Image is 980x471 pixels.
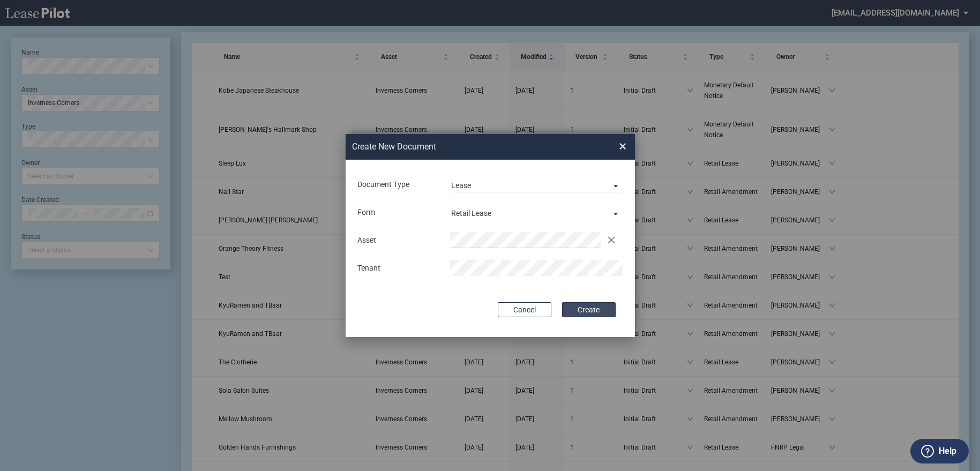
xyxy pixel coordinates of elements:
[451,209,491,218] div: Retail Lease
[939,444,956,458] label: Help
[619,138,626,155] span: ×
[351,180,444,190] div: Document Type
[450,176,623,192] md-select: Document Type: Lease
[562,302,616,317] button: Create
[450,204,623,220] md-select: Lease Form: Retail Lease
[451,181,471,190] div: Lease
[351,207,444,218] div: Form
[346,134,635,338] md-dialog: Create New ...
[351,263,444,274] div: Tenant
[351,235,444,246] div: Asset
[498,302,551,317] button: Cancel
[352,141,580,153] h2: Create New Document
